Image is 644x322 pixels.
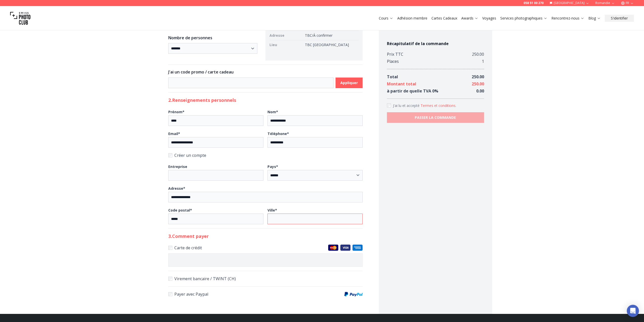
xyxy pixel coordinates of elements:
[421,103,456,108] button: Accept termsJ'ai lu et accepté
[168,97,363,104] h2: 2. Renseignements personnels
[168,35,257,41] h3: Nombre de personnes
[387,112,484,123] button: PASSER LA COMMANDE
[415,115,456,120] b: PASSER LA COMMANDE
[10,8,30,28] img: Swiss photo club
[267,170,363,181] select: Pays*
[397,16,427,21] a: Adhésion membre
[269,40,303,50] td: Lieu
[340,244,350,251] img: Visa
[395,15,429,22] button: Adhésion membre
[168,137,263,148] input: Email*
[267,214,363,224] input: Ville*
[168,69,363,75] h3: J'ai un code promo / carte cadeau
[379,16,393,21] a: Cours
[267,109,278,114] b: Nom *
[500,16,547,21] a: Services photographiques
[459,15,480,22] button: Awards
[267,208,277,213] b: Ville *
[387,80,416,87] div: Montant total
[168,186,185,191] b: Adresse *
[393,103,421,108] span: J'ai lu et accepté
[303,31,358,40] td: TBC/À confirmer
[267,137,363,148] input: Téléphone*
[387,103,391,107] input: Accept terms
[352,244,363,251] img: American Express
[336,78,363,88] button: Appliquer
[387,41,484,47] h4: Récapitulatif de la commande
[168,153,172,157] input: Créer un compte
[303,40,358,50] td: TBC [GEOGRAPHIC_DATA]
[172,258,359,262] iframe: Cadre de saisie sécurisé pour le paiement par carte
[482,58,484,65] div: 1
[472,74,484,80] span: 250.00
[168,291,363,298] label: Payer avec Paypal
[588,16,601,21] a: Blog
[498,15,549,22] button: Services photographiques
[168,109,184,114] b: Prénom *
[168,244,363,251] label: Carte de crédit
[328,244,338,251] img: Master Cards
[344,292,363,296] img: Paypal
[387,87,438,94] div: à partir de quelle TVA 0 %
[605,15,634,22] button: S'identifier
[267,164,278,169] b: Pays *
[472,81,484,87] span: 250.00
[168,164,187,169] b: Entreprise
[377,15,395,22] button: Cours
[168,292,172,296] input: Payer avec PaypalPaypal
[482,16,496,21] a: Voyages
[168,131,180,136] b: Email *
[168,275,363,282] label: Virement bancaire / TWINT (CH)
[549,15,586,22] button: Rencontrez-nous
[168,277,172,281] input: Virement bancaire / TWINT (CH)
[168,246,172,250] input: Carte de créditMaster CardsVisaAmerican Express
[472,51,484,58] div: 250.00
[431,16,457,21] a: Cartes Cadeaux
[387,58,399,65] div: Places
[429,15,459,22] button: Cartes Cadeaux
[551,16,584,21] a: Rencontrez-nous
[269,31,303,40] td: Adresse
[168,233,363,240] h2: 3 . Comment payer
[168,152,363,159] label: Créer un compte
[168,208,192,213] b: Code postal *
[524,1,544,5] a: 058 51 00 270
[461,16,478,21] a: Awards
[627,305,639,317] div: Open Intercom Messenger
[168,214,263,224] input: Code postal*
[387,73,398,80] div: Total
[387,51,403,58] div: Prix TTC
[168,192,363,202] input: Adresse*
[586,15,603,22] button: Blog
[476,88,484,94] span: 0.00
[480,15,498,22] button: Voyages
[340,80,358,85] b: Appliquer
[168,115,263,126] input: Prénom*
[267,131,289,136] b: Téléphone *
[168,170,263,181] input: Entreprise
